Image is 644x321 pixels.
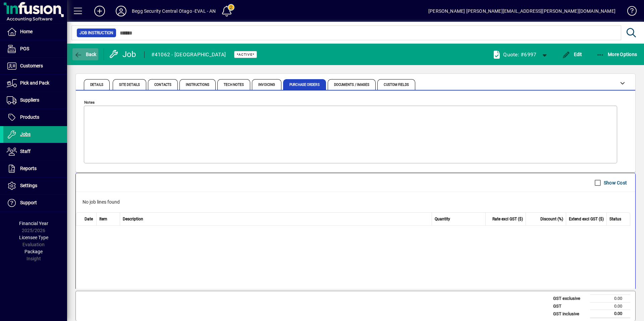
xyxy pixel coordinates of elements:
span: Home [20,29,33,34]
span: Products [20,114,39,120]
span: More Options [596,52,637,57]
div: Job [109,49,138,60]
div: [PERSON_NAME] [PERSON_NAME][EMAIL_ADDRESS][PERSON_NAME][DOMAIN_NAME] [428,6,615,16]
span: Tech Notes [224,83,244,87]
span: Pick and Pack [20,80,49,86]
a: Quote: #6997 [489,48,539,61]
span: Date [85,216,93,222]
span: Settings [20,183,37,188]
mat-label: Notes [84,100,95,105]
span: Extend excl GST ($) [569,216,604,222]
span: Job Instruction [79,30,113,36]
div: No job lines found [76,192,635,212]
td: 0.00 [590,310,630,318]
span: Site Details [119,83,140,87]
button: Add [89,5,110,17]
span: Contacts [154,83,171,87]
span: Purchase Orders [289,83,320,87]
button: Profile [110,5,132,17]
a: Customers [3,58,67,74]
span: Suppliers [20,97,39,103]
span: Discount (%) [540,216,563,222]
span: Instructions [186,83,209,87]
span: Quantity [435,216,450,222]
span: Details [90,83,103,87]
span: Licensee Type [19,235,48,240]
span: Customers [20,63,43,68]
span: Financial Year [19,221,48,226]
td: 0.00 [590,295,630,303]
label: Show Cost [602,179,627,186]
a: Settings [3,177,67,194]
span: Package [24,249,43,254]
button: Edit [560,48,584,60]
a: Reports [3,160,67,177]
a: POS [3,41,67,57]
span: Edit [562,52,582,57]
span: Status [609,216,621,222]
a: Staff [3,143,67,160]
span: Reports [20,166,37,171]
td: GST inclusive [550,310,590,318]
button: More Options [595,48,639,60]
span: Jobs [20,131,31,137]
a: Suppliers [3,92,67,109]
span: Description [123,216,143,222]
app-page-header-button: Back [67,48,104,60]
span: Custom Fields [384,83,409,87]
a: Pick and Pack [3,75,67,92]
a: Knowledge Base [622,1,636,23]
td: GST [550,302,590,310]
span: Staff [20,149,31,154]
span: Support [20,200,37,205]
div: Begg Security Central Otago -EVAL - AN [132,6,216,16]
span: Rate excl GST ($) [492,216,523,222]
td: 0.00 [590,302,630,310]
span: Back [74,52,97,57]
span: Invoicing [258,83,275,87]
span: Documents / Images [334,83,370,87]
a: Products [3,109,67,126]
span: Item [99,216,107,222]
td: GST exclusive [550,295,590,303]
span: POS [20,46,29,51]
button: Back [72,48,98,60]
a: Support [3,195,67,211]
div: #41062 - [GEOGRAPHIC_DATA] [151,49,226,60]
div: Quote: #6997 [503,49,536,60]
a: Home [3,23,67,40]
